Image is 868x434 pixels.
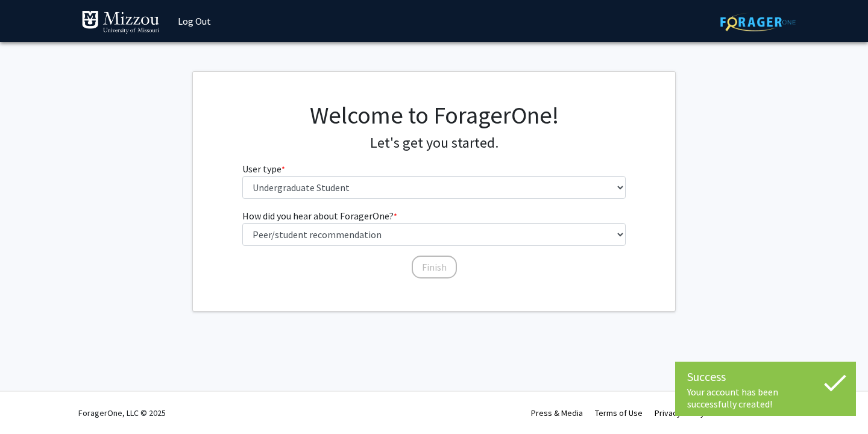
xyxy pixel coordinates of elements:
h4: Let's get you started. [242,134,626,152]
button: Finish [412,256,457,278]
img: ForagerOne Logo [720,13,796,31]
div: Your account has been successfully created! [687,386,844,410]
h1: Welcome to ForagerOne! [242,101,626,130]
div: ForagerOne, LLC © 2025 [78,392,166,434]
a: Privacy Policy [655,407,705,418]
label: User type [242,162,285,176]
a: Press & Media [531,407,583,418]
iframe: Chat [9,380,51,425]
div: Success [687,368,844,386]
a: Terms of Use [595,407,643,418]
label: How did you hear about ForagerOne? [242,209,397,223]
img: University of Missouri Logo [81,10,160,34]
